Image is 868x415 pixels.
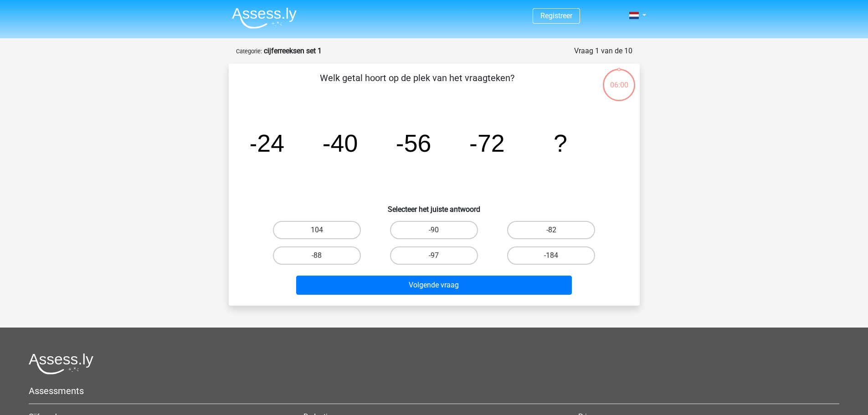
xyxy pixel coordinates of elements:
p: Welk getal hoort op de plek van het vraagteken? [243,71,591,98]
label: 104 [273,221,361,239]
h6: Selecteer het juiste antwoord [243,198,625,214]
label: -97 [390,246,478,265]
tspan: ? [554,129,567,157]
label: -82 [507,221,595,239]
tspan: -72 [469,129,505,157]
label: -184 [507,246,595,265]
small: Categorie: [236,48,262,55]
div: 06:00 [602,68,636,91]
tspan: -56 [395,129,431,157]
label: -88 [273,246,361,265]
a: Registreer [540,11,572,20]
strong: cijferreeksen set 1 [264,46,322,55]
h5: Assessments [29,385,839,396]
tspan: -24 [249,129,284,157]
tspan: -40 [322,129,358,157]
img: Assessly logo [29,353,93,374]
label: -90 [390,221,478,239]
button: Volgende vraag [296,276,572,295]
img: Assessly [232,7,297,29]
div: Vraag 1 van de 10 [574,46,632,56]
